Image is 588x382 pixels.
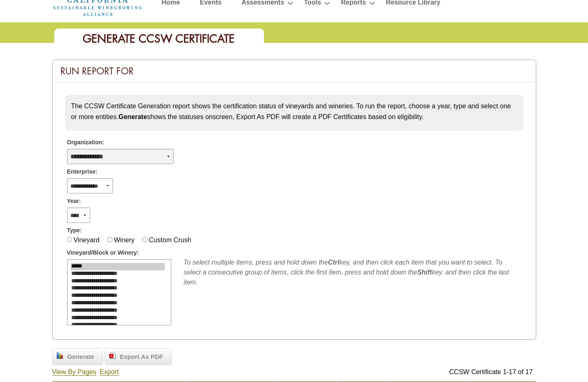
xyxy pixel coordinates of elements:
[100,368,119,376] a: Export
[105,348,172,365] a: Export As PDF
[52,348,103,365] a: Generate
[57,352,63,359] img: chart_bar.png
[67,167,98,176] span: Enterprise:
[53,60,536,82] div: Run Report For
[114,236,134,244] label: Winery
[149,236,191,244] label: Custom Crush
[417,269,432,276] b: Shift
[449,368,533,375] span: CCSW Certificate 1-17 of 17
[52,368,96,376] a: View By Pages
[67,197,81,205] span: Year:
[67,138,104,147] span: Organization:
[67,248,139,257] span: Vineyard/Block or Winery:
[118,113,147,120] strong: Generate
[63,352,98,362] span: Generate
[116,352,167,362] span: Export As PDF
[83,31,235,46] span: Generate CCSW Certificate
[328,259,339,266] b: Ctrl
[71,101,517,122] p: The CCSW Certificate Generation report shows the certification status of vineyards and wineries. ...
[184,258,521,287] div: To select multiple items, press and hold down the key, and then click each item that you want to ...
[73,236,99,244] label: Vineyard
[67,226,82,235] span: Type:
[109,352,116,359] img: doc_pdf.png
